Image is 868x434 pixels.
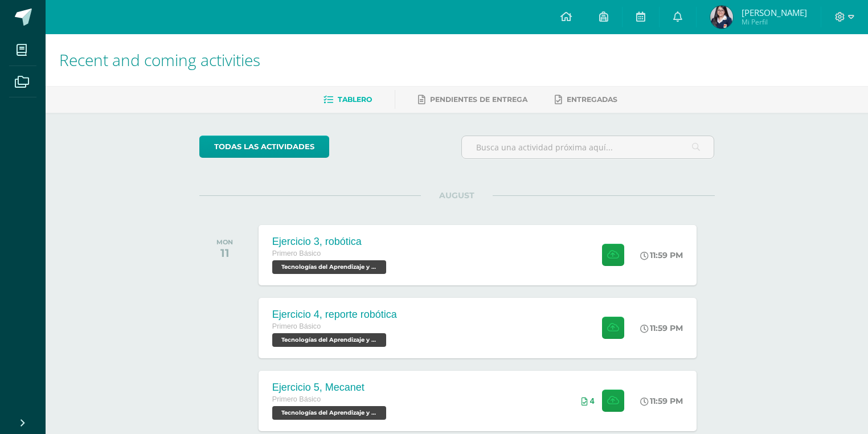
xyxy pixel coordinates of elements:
[421,190,493,200] span: AUGUST
[272,249,321,257] span: Primero Básico
[216,238,233,246] div: MON
[640,323,683,333] div: 11:59 PM
[272,406,386,420] span: Tecnologías del Aprendizaje y la Comunicación 'B'
[272,333,386,347] span: Tecnologías del Aprendizaje y la Comunicación 'B'
[582,396,595,406] div: Archivos entregados
[272,322,321,330] span: Primero Básico
[640,396,683,406] div: 11:59 PM
[272,236,389,248] div: Ejercicio 3, robótica
[272,395,321,403] span: Primero Básico
[338,95,372,104] span: Tablero
[59,49,260,71] span: Recent and coming activities
[742,17,807,27] span: Mi Perfil
[710,6,733,28] img: 393de93c8a89279b17f83f408801ebc0.png
[430,95,527,104] span: Pendientes de entrega
[418,91,527,109] a: Pendientes de entrega
[199,136,329,158] a: todas las Actividades
[272,309,397,321] div: Ejercicio 4, reporte robótica
[272,382,389,394] div: Ejercicio 5, Mecanet
[590,396,595,406] span: 4
[555,91,617,109] a: Entregadas
[567,95,617,104] span: Entregadas
[324,91,372,109] a: Tablero
[216,246,233,260] div: 11
[640,250,683,260] div: 11:59 PM
[462,136,714,158] input: Busca una actividad próxima aquí...
[272,260,386,274] span: Tecnologías del Aprendizaje y la Comunicación 'B'
[742,7,807,18] span: [PERSON_NAME]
